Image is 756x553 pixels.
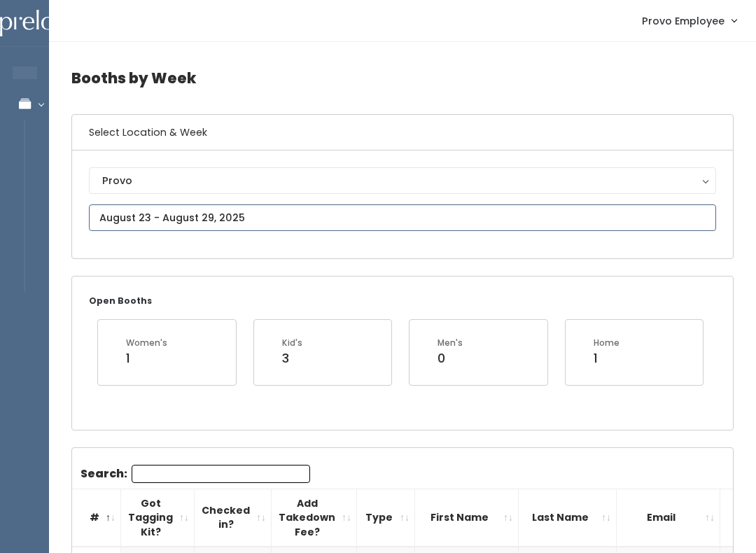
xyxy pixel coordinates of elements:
[642,13,724,29] span: Provo Employee
[71,59,734,97] h4: Booths by Week
[628,6,750,36] a: Provo Employee
[617,489,720,547] th: Email: activate to sort column ascending
[89,295,152,307] small: Open Booths
[89,167,716,194] button: Provo
[272,489,357,547] th: Add Takedown Fee?: activate to sort column ascending
[80,465,310,483] label: Search:
[437,349,463,367] div: 0
[102,173,703,188] div: Provo
[519,489,617,547] th: Last Name: activate to sort column ascending
[282,337,302,349] div: Kid's
[282,349,302,367] div: 3
[72,489,121,547] th: #: activate to sort column descending
[195,489,272,547] th: Checked in?: activate to sort column ascending
[126,337,167,349] div: Women's
[72,115,733,150] h6: Select Location & Week
[594,349,619,367] div: 1
[415,489,519,547] th: First Name: activate to sort column ascending
[89,204,716,231] input: August 23 - August 29, 2025
[357,489,415,547] th: Type: activate to sort column ascending
[132,465,310,483] input: Search:
[121,489,195,547] th: Got Tagging Kit?: activate to sort column ascending
[126,349,167,367] div: 1
[437,337,463,349] div: Men's
[594,337,619,349] div: Home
